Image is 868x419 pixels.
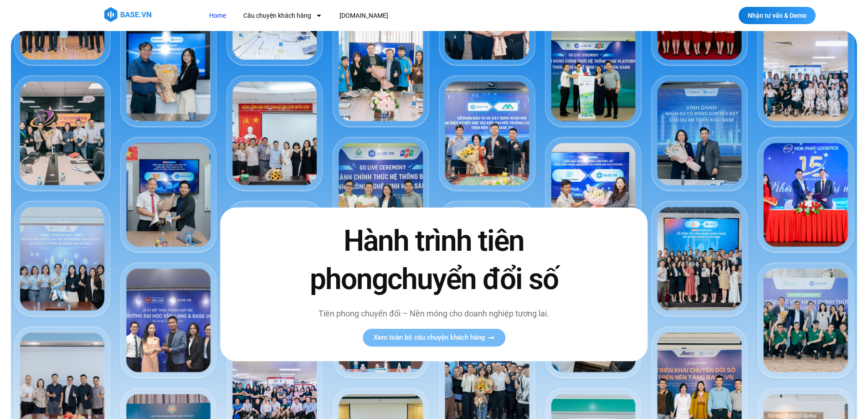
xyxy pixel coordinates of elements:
[333,7,395,24] a: [DOMAIN_NAME]
[290,222,577,298] h2: Hành trình tiên phong
[202,7,555,24] nav: Menu
[202,7,233,24] a: Home
[374,334,485,341] span: Xem toàn bộ câu chuyện khách hàng
[387,262,558,296] span: chuyển đổi số
[363,329,505,347] a: Xem toàn bộ câu chuyện khách hàng
[739,7,816,24] a: Nhận tư vấn & Demo
[748,12,806,19] span: Nhận tư vấn & Demo
[290,307,577,320] p: Tiên phong chuyển đổi – Nền móng cho doanh nghiệp tương lai.
[236,7,329,24] a: Câu chuyện khách hàng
